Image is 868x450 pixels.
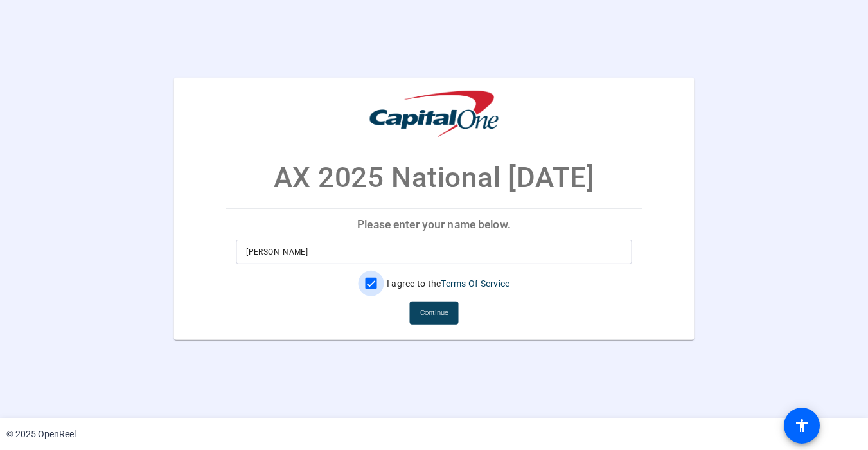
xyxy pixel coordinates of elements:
[384,277,510,290] label: I agree to the
[794,418,810,433] mat-icon: accessibility
[420,303,448,323] span: Continue
[441,278,509,289] a: Terms Of Service
[226,209,642,240] p: Please enter your name below.
[246,244,622,260] input: Enter your name
[370,91,499,137] img: company-logo
[410,301,459,325] button: Continue
[274,156,595,199] p: AX 2025 National [DATE]
[6,428,76,441] div: © 2025 OpenReel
